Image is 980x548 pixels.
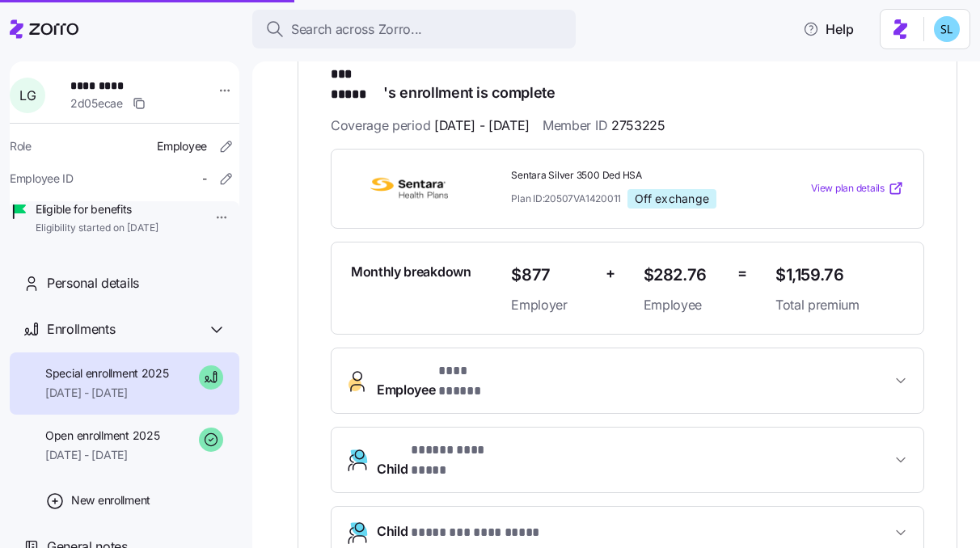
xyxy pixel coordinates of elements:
[606,262,615,285] span: +
[775,262,904,289] span: $1,159.76
[45,447,159,463] span: [DATE] - [DATE]
[644,295,725,315] span: Employee
[47,273,139,293] span: Personal details
[70,95,123,112] span: 2d05ecae
[45,365,169,381] span: Special enrollment 2025
[775,295,904,315] span: Total premium
[36,221,158,235] span: Eligibility started on [DATE]
[934,16,960,42] img: 7c620d928e46699fcfb78cede4daf1d1
[45,385,169,401] span: [DATE] - [DATE]
[10,138,32,154] span: Role
[71,492,150,508] span: New enrollment
[644,262,725,289] span: $282.76
[351,170,467,207] img: Sentara Health Plans
[811,180,904,196] a: View plan details
[19,89,36,102] span: L G
[331,65,924,103] h1: 's enrollment is complete
[611,116,665,136] span: 2753225
[157,138,207,154] span: Employee
[377,361,500,400] span: Employee
[635,192,709,206] span: Off exchange
[803,19,854,39] span: Help
[811,181,885,196] span: View plan details
[291,19,422,40] span: Search across Zorro...
[45,428,159,444] span: Open enrollment 2025
[377,441,517,479] span: Child
[377,521,540,543] span: Child
[790,13,867,45] button: Help
[511,192,621,205] span: Plan ID: 20507VA1420011
[202,171,207,187] span: -
[511,169,762,183] span: Sentara Silver 3500 Ded HSA
[351,262,471,282] span: Monthly breakdown
[331,116,530,136] span: Coverage period
[543,116,665,136] span: Member ID
[47,319,115,339] span: Enrollments
[737,262,747,285] span: =
[511,262,593,289] span: $877
[36,201,158,217] span: Eligible for benefits
[10,171,74,187] span: Employee ID
[434,116,530,136] span: [DATE] - [DATE]
[511,295,593,315] span: Employer
[252,10,576,48] button: Search across Zorro...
